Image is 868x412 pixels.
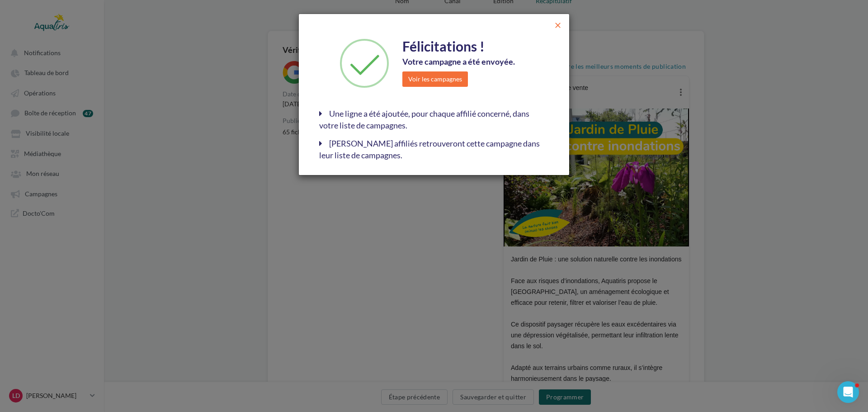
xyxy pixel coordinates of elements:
span: close [553,21,562,30]
div: Félicitations ! [402,37,542,56]
button: Voir les campagnes [402,71,468,87]
iframe: Intercom live chat [837,381,859,403]
div: Votre campagne a été envoyée. [402,56,542,68]
div: Une ligne a été ajoutée, pour chaque affilié concerné, dans votre liste de campagnes. [319,108,549,131]
div: [PERSON_NAME] affiliés retrouveront cette campagne dans leur liste de campagnes. [319,138,549,161]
